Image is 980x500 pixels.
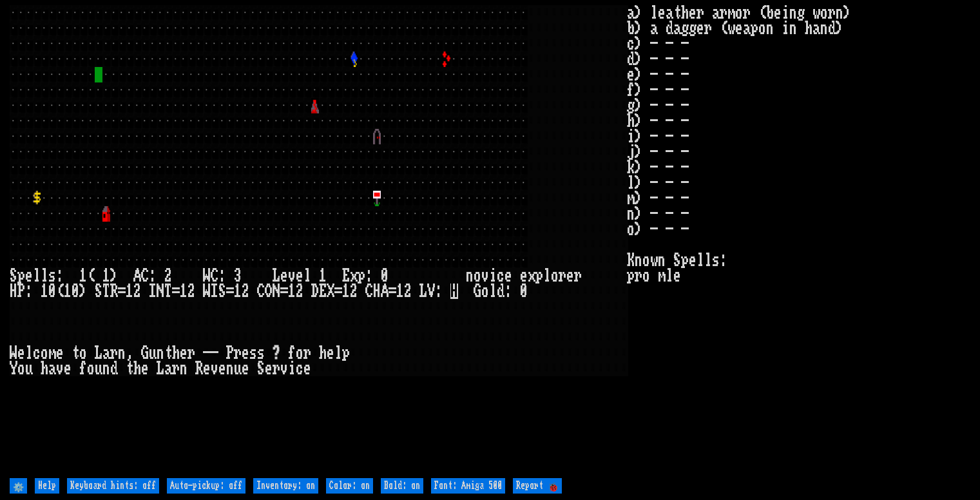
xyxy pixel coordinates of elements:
div: : [56,268,64,284]
div: = [118,284,126,299]
div: n [180,361,187,376]
div: 1 [319,268,327,284]
div: e [265,361,273,376]
div: p [535,268,543,284]
div: 0 [72,284,79,299]
div: Y [10,361,17,376]
div: n [102,361,110,376]
div: o [87,361,95,376]
div: 1 [41,284,48,299]
div: r [303,345,311,361]
div: e [56,345,64,361]
div: C [257,284,265,299]
div: o [474,268,481,284]
div: A [133,268,141,284]
div: 1 [102,268,110,284]
div: L [419,284,427,299]
div: h [133,361,141,376]
div: e [296,268,303,284]
div: ( [56,284,64,299]
div: O [265,284,273,299]
div: v [280,361,288,376]
div: o [296,345,303,361]
stats: a) leather armor (being worn) b) a dagger (weapon in hand) c) - - - d) - - - e) - - - f) - - - g)... [627,5,970,475]
div: ( [87,268,95,284]
div: t [72,345,79,361]
div: e [242,345,249,361]
input: Bold: on [381,478,423,494]
div: e [180,345,187,361]
div: t [126,361,133,376]
input: Color: on [326,478,373,494]
div: u [95,361,102,376]
div: v [211,361,218,376]
div: 2 [404,284,412,299]
div: : [218,268,226,284]
div: W [203,268,211,284]
div: s [257,345,265,361]
div: m [48,345,56,361]
div: o [79,345,87,361]
div: e [504,268,512,284]
div: e [242,361,249,376]
div: r [559,268,566,284]
div: e [141,361,149,376]
div: v [288,268,296,284]
div: r [273,361,280,376]
div: L [95,345,102,361]
div: 0 [48,284,56,299]
div: P [17,284,25,299]
div: 2 [133,284,141,299]
div: p [17,268,25,284]
div: e [17,345,25,361]
mark: H [450,284,458,299]
div: S [218,284,226,299]
div: e [218,361,226,376]
div: C [365,284,373,299]
div: A [381,284,389,299]
div: n [466,268,474,284]
div: X [327,284,334,299]
div: 1 [180,284,187,299]
div: e [303,361,311,376]
div: 1 [396,284,404,299]
div: e [25,268,33,284]
div: d [110,361,118,376]
div: x [350,268,358,284]
div: V [427,284,435,299]
input: Auto-pickup: off [167,478,245,494]
div: v [481,268,489,284]
div: l [489,284,497,299]
div: e [203,361,211,376]
div: D [311,284,319,299]
div: 1 [79,268,87,284]
div: r [574,268,582,284]
div: 1 [64,284,72,299]
div: S [10,268,17,284]
div: = [334,284,342,299]
div: u [149,345,157,361]
div: 1 [342,284,350,299]
div: f [79,361,87,376]
input: Keyboard hints: off [67,478,159,494]
div: 2 [296,284,303,299]
div: 2 [350,284,358,299]
div: T [102,284,110,299]
div: n [157,345,164,361]
div: W [203,284,211,299]
div: : [435,284,443,299]
div: 0 [520,284,528,299]
div: : [504,284,512,299]
input: Font: Amiga 500 [431,478,505,494]
div: L [273,268,280,284]
div: d [497,284,504,299]
div: = [172,284,180,299]
div: = [226,284,234,299]
div: e [280,268,288,284]
div: r [234,345,242,361]
div: N [157,284,164,299]
div: ) [110,268,118,284]
div: h [41,361,48,376]
div: 1 [288,284,296,299]
div: 1 [126,284,133,299]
